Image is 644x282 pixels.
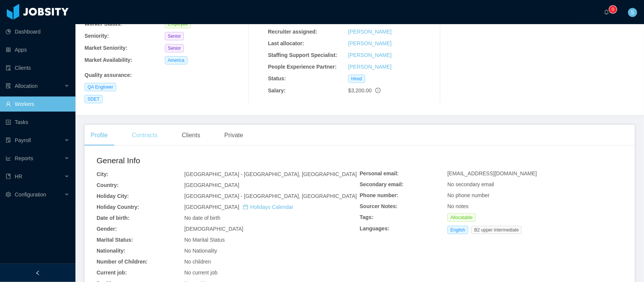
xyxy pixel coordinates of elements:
[6,156,11,161] i: icon: line-chart
[348,64,392,70] a: [PERSON_NAME]
[348,52,392,58] a: [PERSON_NAME]
[184,226,243,232] span: [DEMOGRAPHIC_DATA]
[165,44,184,52] span: Senior
[85,95,103,103] span: SDET
[360,214,373,220] b: Tags:
[6,97,69,112] a: icon: userWorkers
[165,56,188,64] span: America
[360,192,399,198] b: Phone number:
[268,29,317,35] b: Recruiter assigned:
[268,40,304,46] b: Last allocator:
[6,83,11,89] i: icon: solution
[360,225,390,231] b: Languages:
[447,226,468,234] span: English
[176,125,206,146] div: Clients
[184,182,239,188] span: [GEOGRAPHIC_DATA]
[184,171,357,177] span: [GEOGRAPHIC_DATA] - [GEOGRAPHIC_DATA], [GEOGRAPHIC_DATA]
[165,32,184,40] span: Senior
[6,138,11,143] i: icon: file-protect
[97,171,108,177] b: City:
[85,33,109,39] b: Seniority:
[165,20,191,28] span: Employee
[184,215,220,221] span: No date of birth
[268,87,286,93] b: Salary:
[6,60,69,75] a: icon: auditClients
[375,88,381,93] span: info-circle
[268,64,337,70] b: People Experience Partner:
[97,204,139,210] b: Holiday Country:
[6,192,11,197] i: icon: setting
[218,125,249,146] div: Private
[97,215,129,221] b: Date of birth:
[97,193,129,199] b: Holiday City:
[184,237,224,243] span: No Marital Status
[268,52,337,58] b: Staffing Support Specialist:
[184,248,217,254] span: No Nationality
[447,203,469,209] span: No notes
[447,170,537,176] span: [EMAIL_ADDRESS][DOMAIN_NAME]
[348,29,392,35] a: [PERSON_NAME]
[85,45,128,51] b: Market Seniority:
[15,155,33,161] span: Reports
[184,270,217,276] span: No current job
[97,182,118,188] b: Country:
[604,9,609,15] i: icon: bell
[126,125,163,146] div: Contracts
[360,170,399,176] b: Personal email:
[348,75,365,83] span: Hired
[15,83,38,89] span: Allocation
[348,87,372,93] span: $3,200.00
[184,193,357,199] span: [GEOGRAPHIC_DATA] - [GEOGRAPHIC_DATA], [GEOGRAPHIC_DATA]
[360,203,398,209] b: Sourcer Notes:
[184,204,293,210] span: [GEOGRAPHIC_DATA]
[184,259,211,265] span: No children
[15,137,31,143] span: Payroll
[85,125,114,146] div: Profile
[609,6,617,13] sup: 0
[243,204,293,210] a: icon: calendarHolidays Calendar
[243,204,248,210] i: icon: calendar
[85,57,132,63] b: Market Availability:
[6,24,69,39] a: icon: pie-chartDashboard
[15,173,22,179] span: HR
[6,174,11,179] i: icon: book
[6,42,69,57] a: icon: appstoreApps
[447,213,476,222] span: Allocatable
[97,237,133,243] b: Marital Status:
[97,155,360,167] h2: General Info
[447,181,494,187] span: No secondary email
[268,75,286,81] b: Status:
[97,270,127,276] b: Current job:
[471,226,522,234] span: B2 upper intermediate
[447,192,490,198] span: No phone number
[360,181,404,187] b: Secondary email:
[85,83,116,91] span: QA Engineer
[631,8,634,17] span: S
[15,192,46,198] span: Configuration
[97,226,117,232] b: Gender:
[6,115,69,130] a: icon: profileTasks
[85,72,132,78] b: Quality assurance :
[97,248,125,254] b: Nationality:
[97,259,148,265] b: Number of Children:
[348,40,392,46] a: [PERSON_NAME]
